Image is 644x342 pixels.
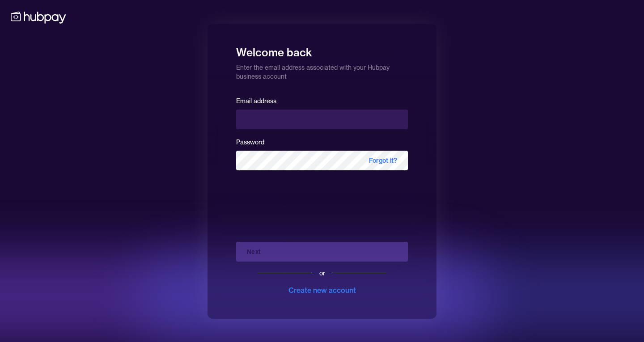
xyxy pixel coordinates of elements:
[236,59,408,81] p: Enter the email address associated with your Hubpay business account
[288,285,356,296] div: Create new account
[358,151,408,170] span: Forgot it?
[236,40,408,59] h1: Welcome back
[236,138,264,146] label: Password
[236,97,276,105] label: Email address
[319,269,325,278] div: or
